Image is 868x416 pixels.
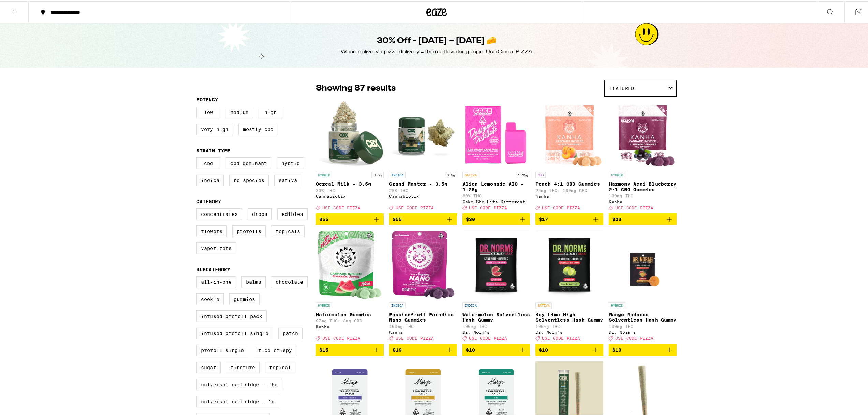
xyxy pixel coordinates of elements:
p: CBD [535,170,546,177]
label: All-In-One [196,275,236,287]
p: 100mg THC [609,192,677,197]
button: Add to bag [389,343,457,355]
img: Kanha - Passionfruit Paradise Nano Gummies [391,229,455,297]
label: No Species [229,173,269,185]
p: Key Lime High Solventless Hash Gummy [535,310,603,321]
button: Add to bag [609,212,677,224]
span: $15 [319,346,328,351]
label: Hybrid [277,156,304,168]
label: High [259,105,282,117]
p: 97mg THC: 3mg CBD [316,317,384,322]
span: USE CODE PIZZA [469,204,507,209]
div: Dr. Norm's [462,329,530,333]
div: Dr. Norm's [609,329,677,333]
span: USE CODE PIZZA [542,335,580,339]
label: Flowers [196,224,227,236]
label: Gummies [229,292,260,304]
a: Open page for Watermelon Solventless Hash Gummy from Dr. Norm's [462,229,530,343]
a: Open page for Grand Master - 3.5g from Cannabiotix [389,99,457,212]
div: Cannabiotix [316,193,384,197]
span: $19 [393,346,402,351]
label: Chocolate [271,275,308,287]
p: 100mg THC [462,323,530,327]
a: Open page for Harmony Acai Blueberry 2:1 CBG Gummies from Kanha [609,99,677,212]
label: Concentrates [196,207,242,219]
p: 3.5g [371,170,384,177]
label: CBD Dominant [226,156,271,168]
label: Topical [265,360,295,372]
img: Cake She Hits Different - Alien Lemonade AIO - 1.25g [462,99,530,167]
a: Open page for Watermelon Gummies from Kanha [316,229,384,343]
span: USE CODE PIZZA [322,335,361,339]
img: Dr. Norm's - Mango Madness Solventless Hash Gummy [609,229,677,297]
h1: 30% Off - [DATE] – [DATE] 🧀 [377,34,497,45]
label: Patch [278,326,303,338]
div: Cake She Hits Different [462,198,530,203]
p: Watermelon Solventless Hash Gummy [462,310,530,321]
p: Mango Madness Solventless Hash Gummy [609,310,677,321]
p: 80% THC [462,192,530,197]
label: Cookie [196,292,224,304]
span: USE CODE PIZZA [322,204,361,209]
span: USE CODE PIZZA [542,204,580,209]
a: Open page for Cereal Milk - 3.5g from Cannabiotix [316,99,384,212]
img: Kanha - Harmony Acai Blueberry 2:1 CBG Gummies [609,99,676,167]
span: $23 [612,215,621,221]
p: 100mg THC [535,323,603,327]
p: HYBRID [609,170,625,177]
span: USE CODE PIZZA [396,335,434,339]
legend: Strain Type [196,147,230,152]
p: Passionfruit Paradise Nano Gummies [389,310,457,321]
p: INDICA [462,301,479,307]
p: 1.25g [516,170,530,177]
legend: Subcategory [196,265,230,271]
div: Kanha [609,198,677,203]
button: Add to bag [389,212,457,224]
img: Cannabiotix - Cereal Milk - 3.5g [316,99,384,167]
label: Mostly CBD [238,122,278,134]
div: Cannabiotix [389,193,457,197]
span: $10 [466,346,475,351]
label: Edibles [277,207,308,219]
a: Open page for Alien Lemonade AIO - 1.25g from Cake She Hits Different [462,99,530,212]
p: 100mg THC [389,323,457,327]
p: SATIVA [462,170,479,177]
span: $10 [612,346,621,351]
label: Prerolls [232,224,266,236]
span: USE CODE PIZZA [615,335,653,339]
label: Infused Preroll Single [196,326,273,338]
p: HYBRID [316,301,332,307]
p: 25mg THC: 100mg CBD [535,187,603,191]
div: Weed delivery + pizza delivery = the real love language. Use Code: PIZZA [341,47,532,54]
button: Add to bag [316,212,384,224]
div: Kanha [389,329,457,333]
label: Very High [196,122,233,134]
label: Drops [248,207,272,219]
label: Preroll Single [196,343,248,355]
button: Add to bag [462,212,530,224]
span: $17 [539,215,548,221]
label: Balms [241,275,266,287]
img: Kanha - Peach 4:1 CBD Gummies [536,99,603,167]
div: Kanha [535,193,603,197]
label: Rice Crispy [254,343,296,355]
p: HYBRID [316,170,332,177]
label: Low [196,105,220,117]
div: Kanha [316,323,384,328]
span: USE CODE PIZZA [396,204,434,209]
span: $10 [539,346,548,351]
p: INDICA [389,301,406,307]
p: HYBRID [609,301,625,307]
legend: Potency [196,96,218,101]
a: Open page for Passionfruit Paradise Nano Gummies from Kanha [389,229,457,343]
p: Grand Master - 3.5g [389,180,457,185]
span: $55 [393,215,402,221]
p: SATIVA [535,301,552,307]
span: Featured [609,84,634,90]
p: INDICA [389,170,406,177]
img: Dr. Norm's - Key Lime High Solventless Hash Gummy [536,229,602,297]
img: Cannabiotix - Grand Master - 3.5g [389,99,457,167]
p: Cereal Milk - 3.5g [316,180,384,185]
label: Universal Cartridge - 1g [196,394,279,406]
p: Alien Lemonade AIO - 1.25g [462,180,530,191]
